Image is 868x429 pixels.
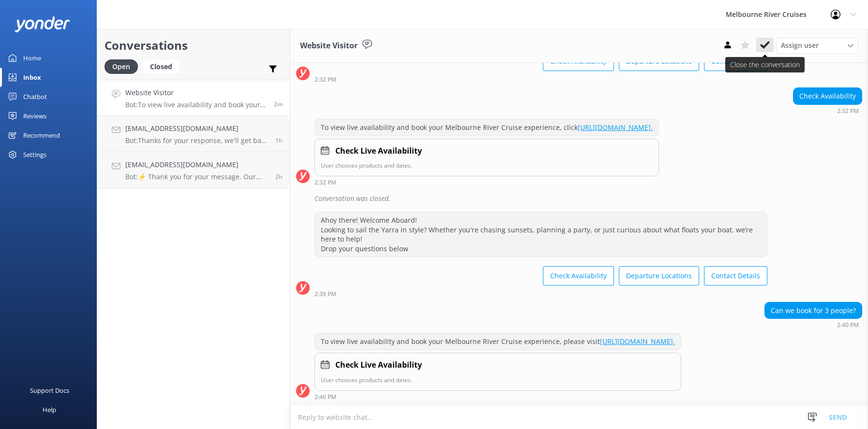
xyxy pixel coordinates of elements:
button: Contact Details [704,266,767,286]
div: Open [105,59,138,74]
a: [URL][DOMAIN_NAME]. [578,123,653,132]
p: User chooses products and dates. [321,161,653,170]
h4: [EMAIL_ADDRESS][DOMAIN_NAME] [125,159,268,170]
div: Ahoy there! Welcome Aboard! Looking to sail the Yarra in style? Whether you're chasing sunsets, p... [315,212,767,257]
div: Recommend [23,126,60,145]
span: Sep 01 2025 12:42pm (UTC +10:00) Australia/Sydney [275,172,283,181]
div: Settings [23,145,46,164]
strong: 2:32 PM [314,180,336,186]
div: Sep 01 2025 02:32pm (UTC +10:00) Australia/Sydney [314,179,659,186]
p: Bot: ⚡ Thank you for your message. Our office hours are Mon - Fri 9.30am - 5pm. We'll get back to... [125,172,268,181]
div: Sep 01 2025 02:32pm (UTC +10:00) Australia/Sydney [314,76,767,83]
button: Check Availability [543,266,614,286]
strong: 2:32 PM [314,77,336,83]
strong: 2:32 PM [837,108,859,114]
div: Assign User [776,38,858,53]
div: Help [43,400,56,419]
span: Sep 01 2025 12:45pm (UTC +10:00) Australia/Sydney [275,136,283,144]
div: To view live availability and book your Melbourne River Cruise experience, please visit [315,333,681,350]
p: Bot: Thanks for your response, we'll get back to you as soon as we can during opening hours. [125,136,268,145]
div: Home [23,48,41,68]
div: 2025-09-01T04:32:35.406 [296,190,862,207]
h2: Conversations [105,36,283,55]
h4: Website Visitor [125,87,267,98]
div: Sep 01 2025 02:40pm (UTC +10:00) Australia/Sydney [314,393,681,400]
div: Chatbot [23,87,47,106]
div: Support Docs [30,381,69,400]
a: [EMAIL_ADDRESS][DOMAIN_NAME]Bot:Thanks for your response, we'll get back to you as soon as we can... [97,116,290,152]
div: Conversation was closed. [314,190,862,207]
div: Sep 01 2025 02:39pm (UTC +10:00) Australia/Sydney [314,290,767,297]
p: User chooses products and dates. [321,375,675,385]
div: Closed [143,59,180,74]
a: [EMAIL_ADDRESS][DOMAIN_NAME]Bot:⚡ Thank you for your message. Our office hours are Mon - Fri 9.30... [97,152,290,188]
div: Sep 01 2025 02:32pm (UTC +10:00) Australia/Sydney [793,107,862,114]
span: Sep 01 2025 02:40pm (UTC +10:00) Australia/Sydney [274,100,283,108]
strong: 2:40 PM [837,322,859,328]
span: Assign user [781,40,819,51]
a: Open [105,61,143,71]
div: Check Availability [793,88,862,104]
a: Website VisitorBot:To view live availability and book your Melbourne River Cruise experience, ple... [97,80,290,116]
p: Bot: To view live availability and book your Melbourne River Cruise experience, please visit [URL... [125,100,267,109]
div: Inbox [23,68,41,87]
a: Closed [143,61,184,71]
h4: Check Live Availability [335,359,422,372]
h4: [EMAIL_ADDRESS][DOMAIN_NAME] [125,123,268,134]
div: To view live availability and book your Melbourne River Cruise experience, click [315,119,658,136]
a: [URL][DOMAIN_NAME]. [600,337,675,346]
h4: Check Live Availability [335,145,422,157]
div: Reviews [23,106,46,126]
h3: Website Visitor [300,40,358,52]
img: yonder-white-logo.png [15,16,70,32]
strong: 2:39 PM [314,291,336,297]
strong: 2:40 PM [314,394,336,400]
div: Can we book for 3 people? [765,302,862,319]
button: Departure Locations [619,266,699,286]
div: Sep 01 2025 02:40pm (UTC +10:00) Australia/Sydney [764,321,862,328]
